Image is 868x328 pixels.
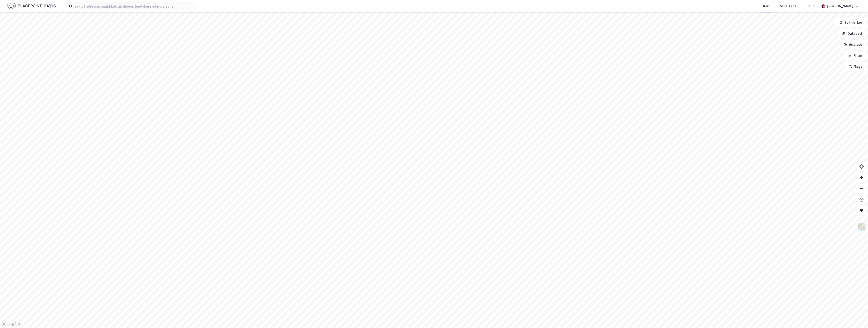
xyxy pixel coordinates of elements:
div: Kontrollprogram for chat [845,306,868,328]
iframe: Chat Widget [845,306,868,328]
img: logo.f888ab2527a4732fd821a326f86c7f29.svg [7,2,56,10]
input: Søk på adresse, matrikkel, gårdeiere, leietakere eller personer [73,3,196,10]
div: Mine Tags [780,3,796,9]
div: [PERSON_NAME] [827,3,853,9]
div: Bolig [806,3,815,9]
div: Kart [763,3,770,9]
